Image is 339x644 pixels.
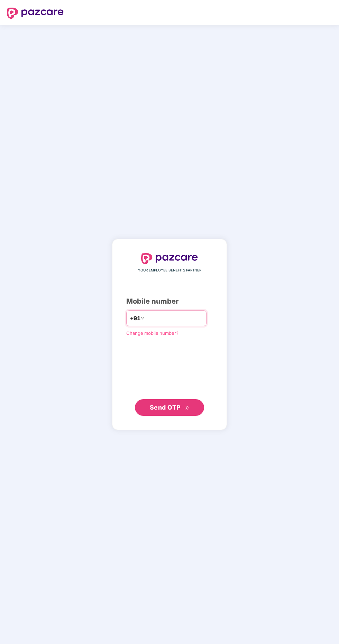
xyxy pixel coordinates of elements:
a: Change mobile number? [126,330,178,336]
div: Mobile number [126,296,213,307]
button: Send OTPdouble-right [135,399,204,416]
span: double-right [185,406,190,410]
img: logo [7,8,64,19]
span: +91 [130,314,140,323]
span: Send OTP [150,404,181,411]
img: logo [141,253,198,264]
span: YOUR EMPLOYEE BENEFITS PARTNER [138,268,201,273]
span: down [140,316,145,320]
